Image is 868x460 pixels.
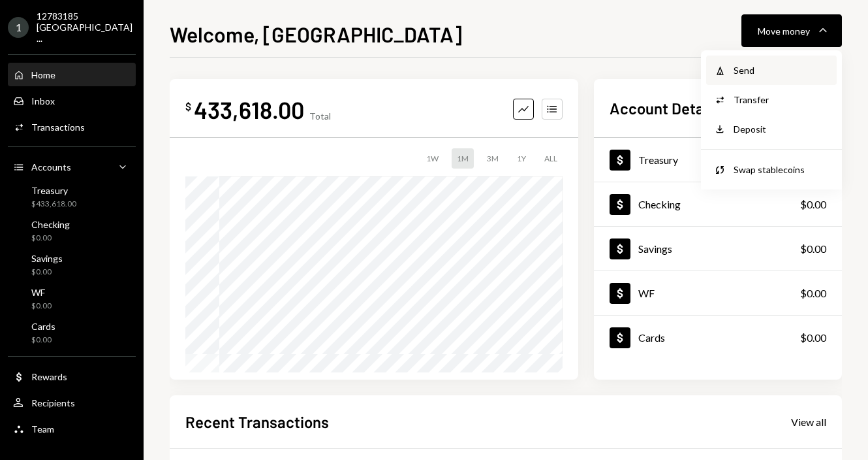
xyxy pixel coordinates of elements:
[8,283,136,314] a: WF$0.00
[482,148,504,169] div: 3M
[185,100,191,113] div: $
[31,122,85,133] div: Transactions
[31,185,76,196] div: Treasury
[309,110,331,122] div: Total
[31,69,55,80] div: Home
[734,63,829,77] div: Send
[741,14,842,47] button: Move money
[8,391,136,414] a: Recipients
[800,286,826,301] div: $0.00
[31,253,63,264] div: Savings
[594,138,842,182] a: Treasury$433,618.00
[638,198,681,210] div: Checking
[8,317,136,348] a: Cards$0.00
[638,331,665,344] div: Cards
[8,89,136,112] a: Inbox
[31,199,76,210] div: $433,618.00
[31,95,55,107] div: Inbox
[31,423,54,435] div: Team
[594,271,842,315] a: WF$0.00
[194,95,304,124] div: 433,618.00
[8,215,136,246] a: Checking$0.00
[734,163,829,176] div: Swap stablecoins
[31,267,63,278] div: $0.00
[37,10,132,44] div: 12783185 [GEOGRAPHIC_DATA] ...
[610,97,720,119] h2: Account Details
[791,416,826,429] div: View all
[31,287,52,298] div: WF
[31,301,52,312] div: $0.00
[31,233,70,244] div: $0.00
[170,21,462,47] h1: Welcome, [GEOGRAPHIC_DATA]
[185,411,329,433] h2: Recent Transactions
[31,161,71,172] div: Accounts
[594,182,842,226] a: Checking$0.00
[8,181,136,212] a: Treasury$433,618.00
[539,148,563,169] div: ALL
[31,335,55,346] div: $0.00
[800,330,826,346] div: $0.00
[31,321,55,332] div: Cards
[8,63,136,86] a: Home
[594,316,842,359] a: Cards$0.00
[8,249,136,280] a: Savings$0.00
[638,242,672,255] div: Savings
[452,148,474,169] div: 1M
[8,115,136,139] a: Transactions
[758,24,810,38] div: Move money
[31,219,70,230] div: Checking
[800,197,826,212] div: $0.00
[594,227,842,271] a: Savings$0.00
[8,417,136,440] a: Team
[421,148,444,169] div: 1W
[638,154,678,166] div: Treasury
[512,148,531,169] div: 1Y
[31,371,67,382] div: Rewards
[734,93,829,107] div: Transfer
[791,414,826,429] a: View all
[8,17,29,38] div: 1
[8,365,136,388] a: Rewards
[8,155,136,178] a: Accounts
[734,122,829,136] div: Deposit
[800,241,826,257] div: $0.00
[638,287,655,299] div: WF
[31,397,75,408] div: Recipients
